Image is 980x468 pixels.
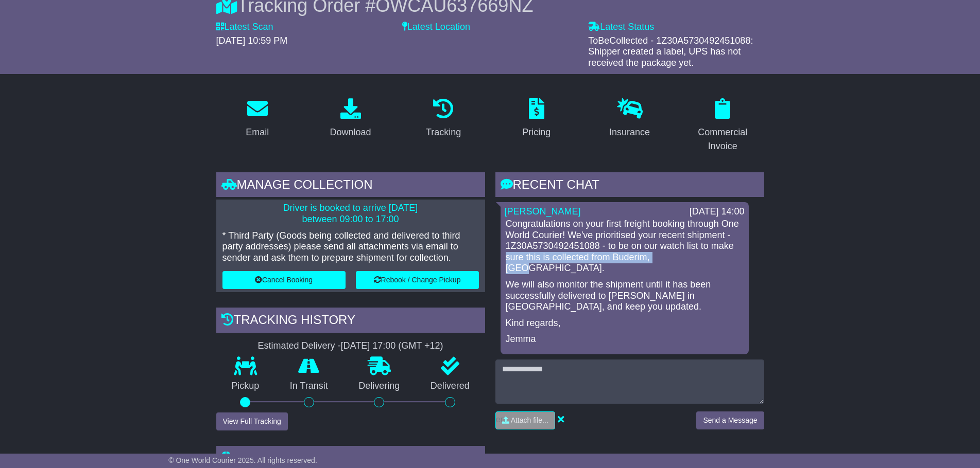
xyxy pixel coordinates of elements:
p: * Third Party (Goods being collected and delivered to third party addresses) please send all atta... [222,230,479,264]
div: Email [246,125,269,139]
p: Pickup [216,381,275,392]
a: Email [239,95,276,143]
a: Download [323,95,377,143]
div: Pricing [522,125,551,139]
a: Insurance [603,95,657,143]
label: Latest Status [588,22,654,33]
p: Delivered [415,381,485,392]
p: Kind regards, [506,318,744,329]
a: Pricing [515,95,557,143]
div: Tracking history [216,308,485,335]
button: Send a Message [696,411,764,429]
label: Latest Scan [216,22,273,33]
span: © One World Courier 2025. All rights reserved. [168,456,317,464]
div: Tracking [426,125,461,139]
span: [DATE] 10:59 PM [216,35,288,46]
a: Tracking [419,95,468,143]
p: Congratulations on your first freight booking through One World Courier! We've prioritised your r... [506,219,744,274]
div: Insurance [609,125,650,139]
a: Commercial Invoice [681,95,764,157]
p: Delivering [343,381,416,392]
a: [PERSON_NAME] [505,206,581,217]
label: Latest Location [402,22,470,33]
span: ToBeCollected - 1Z30A5730492451088: Shipper created a label, UPS has not received the package yet. [588,35,753,68]
button: Rebook / Change Pickup [356,271,479,289]
p: Jemma [506,334,744,345]
div: Commercial Invoice [688,125,758,153]
p: In Transit [274,381,343,392]
div: Download [330,125,371,139]
div: [DATE] 17:00 (GMT +12) [341,340,443,352]
p: Driver is booked to arrive [DATE] between 09:00 to 17:00 [222,203,479,225]
p: We will also monitor the shipment until it has been successfully delivered to [PERSON_NAME] in [G... [506,279,744,313]
button: Cancel Booking [222,271,346,289]
div: Manage collection [216,172,485,200]
div: RECENT CHAT [495,172,764,200]
button: View Full Tracking [216,412,288,430]
div: [DATE] 14:00 [690,206,745,218]
div: Estimated Delivery - [216,340,485,352]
